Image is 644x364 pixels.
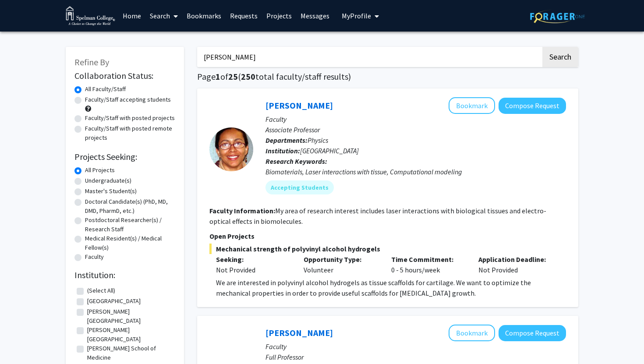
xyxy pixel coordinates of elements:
[542,47,578,67] button: Search
[391,254,466,265] p: Time Commitment:
[7,325,37,357] iframe: Chat
[209,244,566,254] span: Mechanical strength of polyvinyl alcohol hydrogels
[304,254,378,265] p: Opportunity Type:
[85,124,175,142] label: Faculty/Staff with posted remote projects
[87,286,115,295] label: (Select All)
[308,136,328,145] span: Physics
[296,0,334,31] a: Messages
[472,254,559,275] div: Not Provided
[85,113,175,123] label: Faculty/Staff with posted projects
[228,71,238,82] span: 25
[87,307,173,325] label: [PERSON_NAME][GEOGRAPHIC_DATA]
[449,325,495,341] button: Add Angelino Viceisza to Bookmarks
[118,0,145,31] a: Home
[87,325,173,344] label: [PERSON_NAME][GEOGRAPHIC_DATA]
[385,254,472,275] div: 0 - 5 hours/week
[85,197,175,216] label: Doctoral Candidate(s) (PhD, MD, DMD, PharmD, etc.)
[342,11,371,20] span: My Profile
[74,152,175,162] h2: Projects Seeking:
[265,114,566,124] p: Faculty
[85,85,126,94] label: All Faculty/Staff
[87,297,141,306] label: [GEOGRAPHIC_DATA]
[145,0,182,31] a: Search
[66,6,115,26] img: Spelman College Logo
[216,71,220,82] span: 1
[265,341,566,352] p: Faculty
[74,270,175,280] h2: Institution:
[300,146,359,155] span: [GEOGRAPHIC_DATA]
[182,0,226,31] a: Bookmarks
[297,254,385,275] div: Volunteer
[216,265,290,275] div: Not Provided
[265,124,566,135] p: Associate Professor
[265,157,327,166] b: Research Keywords:
[262,0,296,31] a: Projects
[74,57,109,67] span: Refine By
[499,325,566,341] button: Compose Request to Angelino Viceisza
[241,71,255,82] span: 250
[499,98,566,114] button: Compose Request to Marta McNeese
[85,252,104,262] label: Faculty
[197,47,541,67] input: Search Keywords
[85,176,131,185] label: Undergraduate(s)
[209,206,546,226] fg-read-more: My area of research interest includes laser interactions with biological tissues and electro-opti...
[265,136,308,145] b: Departments:
[265,166,566,177] div: Biomaterials, Laser interactions with tissue, Computational modeling
[85,234,175,252] label: Medical Resident(s) / Medical Fellow(s)
[265,352,566,362] p: Full Professor
[85,166,115,175] label: All Projects
[85,187,137,196] label: Master's Student(s)
[478,254,553,265] p: Application Deadline:
[265,327,333,338] a: [PERSON_NAME]
[226,0,262,31] a: Requests
[197,71,578,82] h1: Page of ( total faculty/staff results)
[265,100,333,111] a: [PERSON_NAME]
[530,10,585,23] img: ForagerOne Logo
[265,180,334,194] mat-chip: Accepting Students
[74,71,175,81] h2: Collaboration Status:
[85,95,171,104] label: Faculty/Staff accepting students
[209,206,275,215] b: Faculty Information:
[449,97,495,114] button: Add Marta McNeese to Bookmarks
[216,277,566,298] div: We are interested in polyvinyl alcohol hydrogels as tissue scaffolds for cartilage. We want to op...
[85,216,175,234] label: Postdoctoral Researcher(s) / Research Staff
[87,344,173,362] label: [PERSON_NAME] School of Medicine
[209,231,566,241] p: Open Projects
[216,254,290,265] p: Seeking:
[265,146,300,155] b: Institution:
